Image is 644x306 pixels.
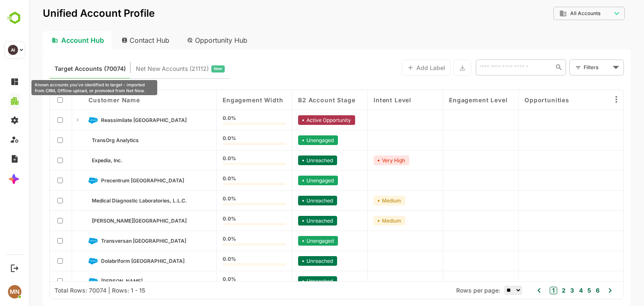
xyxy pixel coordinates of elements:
[193,96,254,104] span: Engagement Width
[184,63,193,74] span: New
[344,216,376,226] div: Medium
[530,10,582,17] div: All Accounts
[193,257,257,266] div: 0.0%
[495,96,540,104] span: Opportunities
[372,60,421,76] button: Add Label
[193,196,257,205] div: 0.0%
[62,137,109,143] span: TransOrg Analytics
[9,262,20,274] button: Logout
[420,96,478,104] span: Engagement Level
[193,236,257,246] div: 0.0%
[269,156,308,165] div: Unreached
[520,287,528,294] button: 1
[269,236,309,246] div: Unengaged
[193,176,257,185] div: 0.0%
[554,63,581,72] div: Filters
[269,256,308,266] div: Unreached
[269,115,326,125] div: Active Opportunity
[106,63,179,74] span: Net New Accounts ( 21112 )
[344,96,382,104] span: Intent Level
[344,156,380,165] div: Very High
[72,238,157,244] span: Transversan Colombia
[564,286,570,295] button: 6
[269,196,308,205] div: Unreached
[86,31,148,49] div: Contact Hub
[8,285,21,298] div: MN
[269,216,308,226] div: Unreached
[151,31,226,49] div: Opportunity Hub
[424,60,442,76] button: Export the selected data as CSV
[344,196,376,205] div: Medium
[72,278,113,284] span: Popish Israel
[541,10,571,16] span: All Accounts
[548,286,553,295] button: 4
[193,277,257,286] div: 0.0%
[556,286,562,295] button: 5
[8,45,18,55] div: AI
[59,96,111,104] span: Customer Name
[269,176,309,185] div: Unengaged
[553,59,595,76] div: Filters
[13,8,125,18] p: Unified Account Profile
[530,286,536,295] button: 2
[193,116,257,125] div: 0.0%
[25,63,96,74] span: Target Accounts (70074)
[25,287,116,294] div: Total Rows: 70074 | Rows: 1 - 15
[269,96,326,104] span: B2 Account Stage
[72,117,157,123] span: Reassimilate Argentina
[193,156,257,165] div: 0.0%
[72,258,155,264] span: Dolabriform Thailand
[524,5,595,22] div: All Accounts
[62,197,158,204] span: Medical Diagnostic Laboratories, L.L.C.
[62,157,93,163] span: Expedia, Inc.
[193,136,257,145] div: 0.0%
[427,287,471,294] span: Rows per page:
[269,135,309,145] div: Unengaged
[4,10,26,26] img: BambooboxLogoMark.f1c84d78b4c51b1a7b5f700c9845e183.svg
[62,218,157,224] span: Gannon University
[539,286,545,295] button: 3
[193,216,257,226] div: 0.0%
[13,31,82,49] div: Account Hub
[269,276,308,286] div: Unreached
[72,177,155,184] span: Precentrum Sri Lanka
